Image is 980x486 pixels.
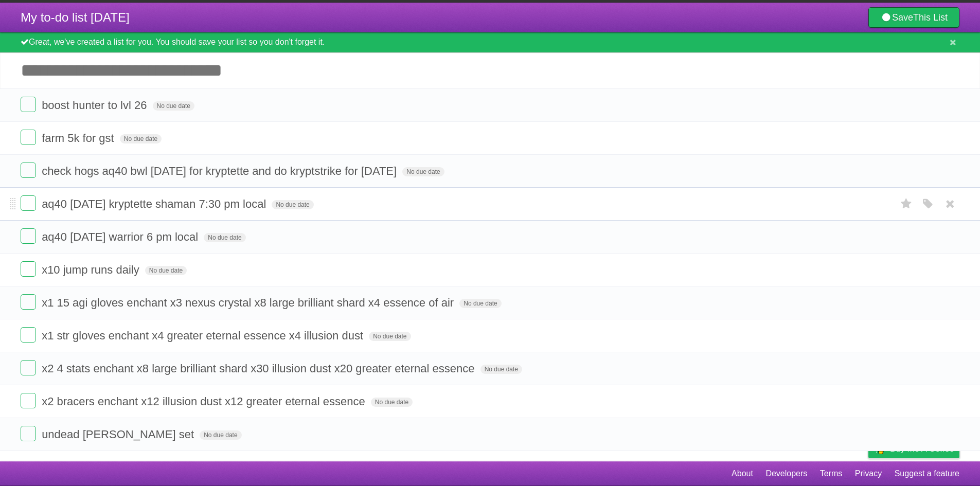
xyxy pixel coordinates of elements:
[21,393,36,408] label: Done
[272,200,313,209] span: No due date
[200,430,241,440] span: No due date
[21,360,36,375] label: Done
[371,398,413,407] span: No due date
[42,329,366,342] span: x1 str gloves enchant x4 greater eternal essence x4 illusion dust
[42,263,142,276] span: x10 jump runs daily
[732,464,753,483] a: About
[459,299,501,308] span: No due date
[855,464,882,483] a: Privacy
[402,167,444,176] span: No due date
[820,464,843,483] a: Terms
[42,165,399,177] span: check hogs aq40 bwl [DATE] for kryptette and do kryptstrike for [DATE]
[890,440,954,458] span: Buy me a coffee
[42,197,269,210] span: aq40 [DATE] kryptette shaman 7:30 pm local
[895,464,959,483] a: Suggest a feature
[42,132,117,145] span: farm 5k for gst
[42,362,477,375] span: x2 4 stats enchant x8 large brilliant shard x30 illusion dust x20 greater eternal essence
[42,428,197,441] span: undead [PERSON_NAME] set
[21,261,36,277] label: Done
[153,101,194,111] span: No due date
[913,12,948,23] b: This List
[480,365,522,374] span: No due date
[42,99,149,112] span: boost hunter to lvl 26
[21,426,36,441] label: Done
[369,332,411,341] span: No due date
[21,130,36,145] label: Done
[145,266,187,275] span: No due date
[21,294,36,310] label: Done
[765,464,807,483] a: Developers
[897,195,916,212] label: Star task
[42,230,201,243] span: aq40 [DATE] warrior 6 pm local
[868,7,959,28] a: SaveThis List
[21,327,36,343] label: Done
[42,395,368,408] span: x2 bracers enchant x12 illusion dust x12 greater eternal essence
[21,97,36,112] label: Done
[21,10,130,24] span: My to-do list [DATE]
[120,134,162,143] span: No due date
[204,233,245,242] span: No due date
[21,163,36,178] label: Done
[21,228,36,244] label: Done
[21,195,36,211] label: Done
[42,296,456,309] span: x1 15 agi gloves enchant x3 nexus crystal x8 large brilliant shard x4 essence of air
